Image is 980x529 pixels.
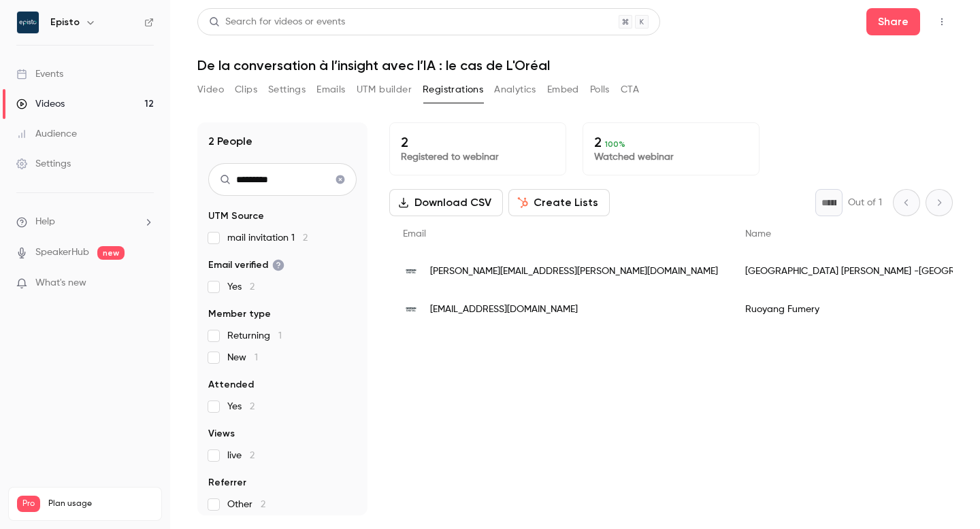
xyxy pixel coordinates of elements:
span: new [97,246,125,260]
span: Returning [227,329,282,343]
span: Attended [208,378,254,392]
button: Download CSV [389,189,503,216]
iframe: Noticeable Trigger [137,277,154,290]
span: 1 [278,331,282,341]
h6: Episto [50,16,80,29]
button: UTM builder [357,79,412,101]
span: Email verified [208,258,284,272]
img: decathlon.com [403,263,419,279]
div: Settings [16,157,71,171]
button: Settings [268,79,306,101]
span: Member type [208,307,271,321]
span: [EMAIL_ADDRESS][DOMAIN_NAME] [430,303,578,317]
h1: 2 People [208,133,252,150]
span: live [227,449,255,462]
span: Yes [227,280,255,294]
span: Referrer [208,476,246,490]
button: Emails [316,79,345,101]
div: Search for videos or events [209,15,345,29]
span: Other [227,498,265,511]
span: 100 % [605,139,625,149]
button: Video [197,79,224,101]
img: Episto [17,12,39,33]
p: Out of 1 [848,196,882,209]
span: 2 [250,282,255,292]
span: Email [403,229,426,239]
button: Embed [547,79,579,101]
span: Help [35,215,55,229]
button: CTA [621,79,639,101]
span: Views [208,427,235,441]
h1: De la conversation à l’insight avec l’IA : le cas de L'Oréal [197,57,953,73]
button: Clips [235,79,257,101]
img: decathlon.com [403,301,419,318]
p: 2 [594,134,748,150]
button: Polls [590,79,610,101]
p: Watched webinar [594,150,748,164]
span: What's new [35,276,86,290]
span: 1 [255,353,258,362]
button: Clear search [329,169,351,190]
span: New [227,351,258,364]
button: Analytics [494,79,536,101]
div: Videos [16,97,65,111]
span: Plan usage [48,498,153,509]
li: help-dropdown-opener [16,215,154,229]
span: [PERSON_NAME][EMAIL_ADDRESS][PERSON_NAME][DOMAIN_NAME] [430,264,718,279]
span: 2 [250,402,255,411]
button: Create Lists [508,189,610,216]
button: Share [866,8,920,35]
span: 2 [250,451,255,460]
span: Yes [227,400,255,413]
div: Audience [16,127,77,141]
p: 2 [401,134,555,150]
a: SpeakerHub [35,245,89,260]
button: Top Bar Actions [931,11,953,33]
span: 2 [261,500,265,509]
button: Registrations [423,79,483,101]
span: Pro [17,496,40,512]
span: Name [745,229,771,239]
span: 2 [303,233,308,243]
section: facet-groups [208,209,357,511]
span: mail invitation 1 [227,231,308,245]
span: UTM Source [208,209,264,223]
p: Registered to webinar [401,150,555,164]
div: Events [16,67,63,81]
